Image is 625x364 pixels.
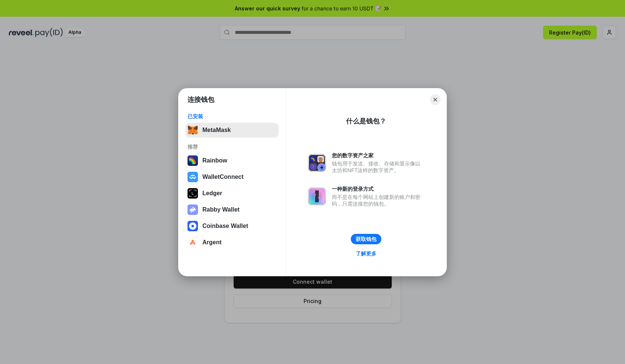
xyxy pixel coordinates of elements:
[308,187,326,205] img: svg+xml,%3Csvg%20xmlns%3D%22http%3A%2F%2Fwww.w3.org%2F2000%2Fsvg%22%20fill%3D%22none%22%20viewBox...
[202,190,222,197] div: Ledger
[332,152,424,159] div: 您的数字资产之家
[332,186,424,192] div: 一种新的登录方式
[187,204,198,215] img: svg+xml,%3Csvg%20xmlns%3D%22http%3A%2F%2Fwww.w3.org%2F2000%2Fsvg%22%20fill%3D%22none%22%20viewBox...
[185,186,279,201] button: Ledger
[332,160,424,174] div: 钱包用于发送、接收、存储和显示像以太坊和NFT这样的数字资产。
[185,123,279,138] button: MetaMask
[356,250,376,257] div: 了解更多
[185,219,279,233] button: Coinbase Wallet
[187,113,276,120] div: 已安装
[185,202,279,217] button: Rabby Wallet
[187,125,198,135] img: svg+xml,%3Csvg%20fill%3D%22none%22%20height%3D%2233%22%20viewBox%3D%220%200%2035%2033%22%20width%...
[202,206,240,213] div: Rabby Wallet
[187,172,198,182] img: svg+xml,%3Csvg%20width%3D%2228%22%20height%3D%2228%22%20viewBox%3D%220%200%2028%2028%22%20fill%3D...
[202,157,227,164] div: Rainbow
[187,155,198,166] img: svg+xml,%3Csvg%20width%3D%22120%22%20height%3D%22120%22%20viewBox%3D%220%200%20120%20120%22%20fil...
[187,144,276,150] div: 推荐
[202,174,244,180] div: WalletConnect
[202,239,222,246] div: Argent
[187,188,198,199] img: svg+xml,%3Csvg%20xmlns%3D%22http%3A%2F%2Fwww.w3.org%2F2000%2Fsvg%22%20width%3D%2228%22%20height%3...
[187,237,198,248] img: svg+xml,%3Csvg%20width%3D%2228%22%20height%3D%2228%22%20viewBox%3D%220%200%2028%2028%22%20fill%3D...
[351,234,381,244] button: 获取钱包
[351,249,381,258] a: 了解更多
[187,95,214,104] h1: 连接钱包
[185,170,279,184] button: WalletConnect
[185,235,279,250] button: Argent
[308,154,326,172] img: svg+xml,%3Csvg%20xmlns%3D%22http%3A%2F%2Fwww.w3.org%2F2000%2Fsvg%22%20fill%3D%22none%22%20viewBox...
[185,153,279,168] button: Rainbow
[202,223,248,229] div: Coinbase Wallet
[332,194,424,207] div: 而不是在每个网站上创建新的账户和密码，只需连接您的钱包。
[187,221,198,231] img: svg+xml,%3Csvg%20width%3D%2228%22%20height%3D%2228%22%20viewBox%3D%220%200%2028%2028%22%20fill%3D...
[346,117,386,126] div: 什么是钱包？
[356,236,376,242] div: 获取钱包
[430,94,440,105] button: Close
[202,127,231,133] div: MetaMask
